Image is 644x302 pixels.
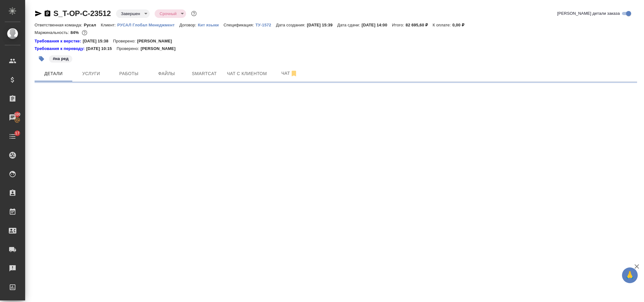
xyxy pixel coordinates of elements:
[35,23,84,27] p: Ответственная команда:
[35,46,86,52] div: Нажми, чтобы открыть папку с инструкцией
[38,70,69,78] span: Детали
[113,38,137,44] p: Проверено:
[190,9,198,18] button: Доп статусы указывают на важность/срочность заказа
[2,110,24,125] a: 100
[392,23,405,27] p: Итого:
[83,38,113,44] p: [DATE] 15:38
[151,70,182,78] span: Файлы
[116,9,150,18] div: Завершен
[625,269,635,282] span: 🙏
[53,56,69,62] p: #на ред
[86,46,117,52] p: [DATE] 10:15
[35,38,83,44] div: Нажми, чтобы открыть папку с инструкцией
[276,23,307,27] p: Дата создания:
[337,23,361,27] p: Дата сдачи:
[433,23,453,27] p: К оплате:
[114,70,144,78] span: Работы
[223,23,255,27] p: Спецификация:
[557,10,620,17] span: [PERSON_NAME] детали заказа
[274,69,305,77] span: Чат
[198,22,223,27] a: Кит языки
[307,23,337,27] p: [DATE] 15:39
[140,46,180,52] p: [PERSON_NAME]
[44,10,51,17] button: Скопировать ссылку
[35,30,70,35] p: Маржинальность:
[622,267,638,283] button: 🙏
[361,23,392,27] p: [DATE] 14:00
[179,23,198,27] p: Договор:
[117,46,141,52] p: Проверено:
[158,11,179,16] button: Срочный
[198,23,223,27] p: Кит языки
[70,30,80,35] p: 84%
[11,130,23,136] span: 17
[189,70,219,78] span: Smartcat
[35,46,86,52] a: Требования к переводу:
[256,23,276,27] p: ТУ-1572
[290,70,298,77] svg: Отписаться
[84,23,101,27] p: Русал
[10,111,25,118] span: 100
[227,70,267,78] span: Чат с клиентом
[256,22,276,27] a: ТУ-1572
[119,11,142,16] button: Завершен
[35,38,83,44] a: Требования к верстке:
[406,23,433,27] p: 82 695,60 ₽
[35,52,48,66] button: Добавить тэг
[117,22,179,27] a: РУСАЛ Глобал Менеджмент
[452,23,469,27] p: 0,00 ₽
[101,23,117,27] p: Клиент:
[2,129,24,144] a: 17
[137,38,177,44] p: [PERSON_NAME]
[35,10,42,17] button: Скопировать ссылку для ЯМессенджера
[48,56,73,61] span: на ред
[80,29,89,37] button: 121.27 USD; 1491.10 RUB;
[117,23,179,27] p: РУСАЛ Глобал Менеджмент
[53,9,111,18] a: S_T-OP-C-23512
[76,70,106,78] span: Услуги
[155,9,186,18] div: Завершен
